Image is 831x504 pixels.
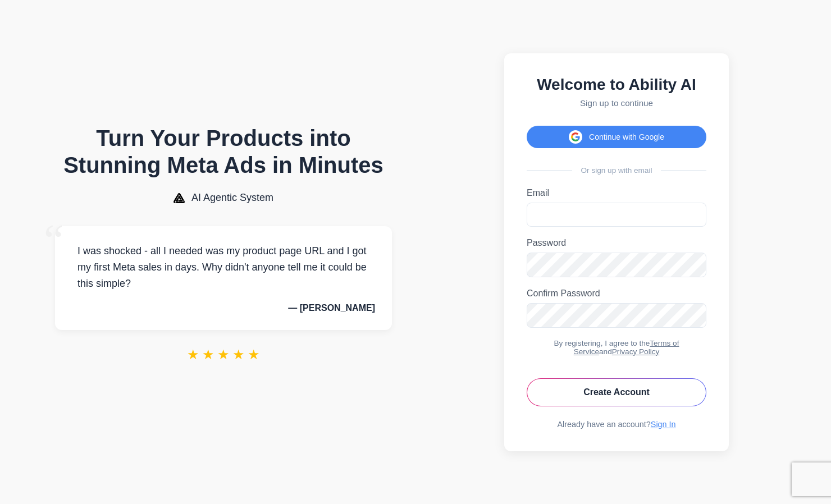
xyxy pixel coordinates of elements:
label: Confirm Password [527,288,706,299]
h2: Welcome to Ability AI [527,76,706,94]
div: By registering, I agree to the and [527,339,706,356]
div: Already have an account? [527,420,706,429]
p: — [PERSON_NAME] [72,303,375,313]
div: Or sign up with email [527,166,706,175]
p: Sign up to continue [527,98,706,108]
h1: Turn Your Products into Stunning Meta Ads in Minutes [55,125,392,178]
span: ★ [232,347,245,363]
span: ★ [217,347,230,363]
span: AI Agentic System [191,192,273,204]
span: ★ [187,347,199,363]
span: ★ [248,347,260,363]
img: AI Agentic System Logo [173,193,185,203]
a: Privacy Policy [612,347,660,356]
label: Email [527,188,706,198]
button: Create Account [527,378,706,406]
button: Continue with Google [527,126,706,148]
a: Sign In [651,420,676,429]
span: ★ [202,347,214,363]
span: “ [44,215,64,266]
a: Terms of Service [574,339,679,356]
label: Password [527,238,706,248]
p: I was shocked - all I needed was my product page URL and I got my first Meta sales in days. Why d... [72,243,375,291]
